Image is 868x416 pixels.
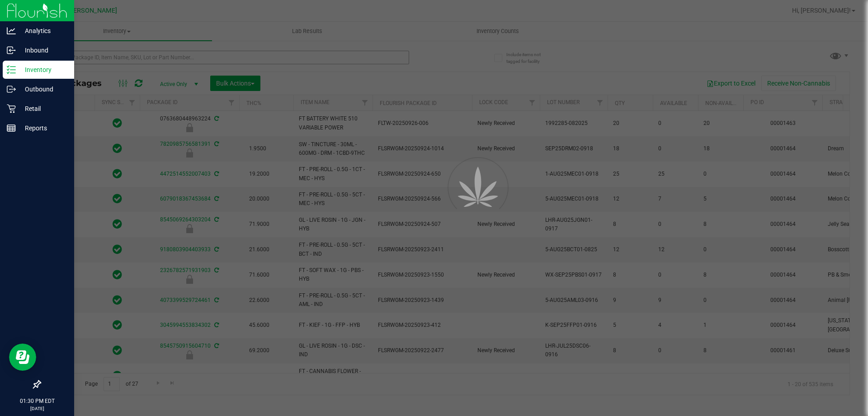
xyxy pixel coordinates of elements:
[4,397,70,405] p: 01:30 PM EDT
[16,123,70,134] p: Reports
[9,344,36,371] iframe: Resource center
[7,104,16,113] inline-svg: Retail
[7,65,16,74] inline-svg: Inventory
[7,85,16,94] inline-svg: Outbound
[7,46,16,55] inline-svg: Inbound
[16,64,70,75] p: Inventory
[16,45,70,56] p: Inbound
[16,25,70,36] p: Analytics
[7,124,16,133] inline-svg: Reports
[16,103,70,114] p: Retail
[16,84,70,95] p: Outbound
[7,26,16,35] inline-svg: Analytics
[4,405,70,412] p: [DATE]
